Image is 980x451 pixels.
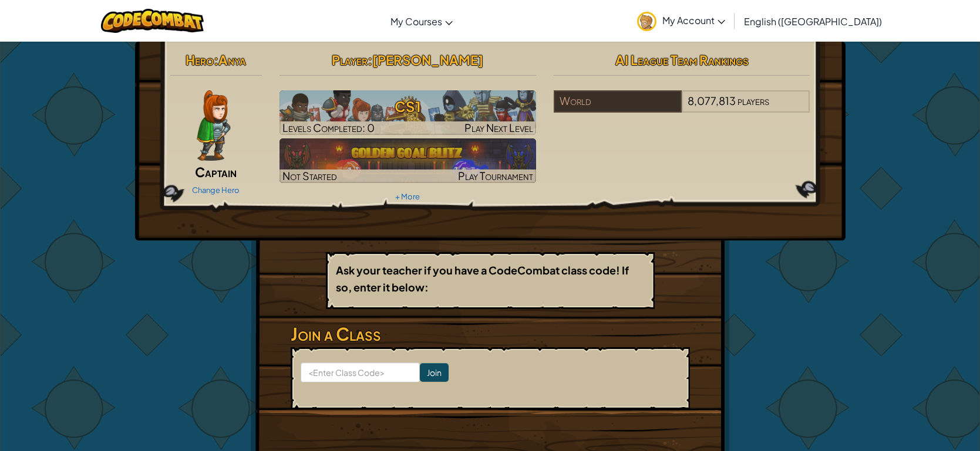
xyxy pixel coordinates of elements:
[279,90,536,135] a: Play Next Level
[615,52,749,68] span: AI League Team Rankings
[420,363,449,382] input: Join
[218,52,246,68] span: Anya
[214,52,218,68] span: :
[662,14,725,26] span: My Account
[279,138,536,183] img: Golden Goal
[195,164,237,180] span: Captain
[197,90,230,161] img: captain-pose.png
[372,52,483,68] span: [PERSON_NAME]
[192,185,240,195] a: Change Hero
[390,15,442,28] span: My Courses
[279,90,536,135] img: CS1
[291,321,690,347] h3: Join a Class
[738,5,888,37] a: English ([GEOGRAPHIC_DATA])
[332,52,368,68] span: Player
[282,169,337,182] span: Not Started
[279,93,536,120] h3: CS1
[395,192,420,201] a: + More
[282,121,375,134] span: Levels Completed: 0
[458,169,533,182] span: Play Tournament
[631,2,731,39] a: My Account
[368,52,372,68] span: :
[279,138,536,183] a: Not StartedPlay Tournament
[336,263,629,294] b: Ask your teacher if you have a CodeCombat class code! If so, enter it below:
[688,94,736,107] span: 8,077,813
[101,9,204,33] img: CodeCombat logo
[637,12,656,31] img: avatar
[301,362,420,382] input: <Enter Class Code>
[464,121,533,134] span: Play Next Level
[186,52,214,68] span: Hero
[554,90,682,113] div: World
[744,15,882,28] span: English ([GEOGRAPHIC_DATA])
[737,94,769,107] span: players
[385,5,459,37] a: My Courses
[554,101,810,115] a: World8,077,813players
